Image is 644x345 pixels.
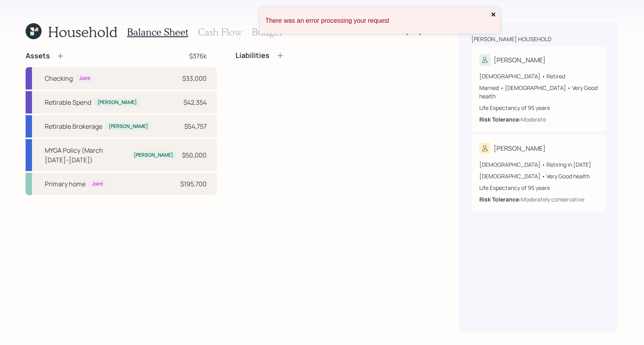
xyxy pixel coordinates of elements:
[479,84,598,100] div: Married • [DEMOGRAPHIC_DATA] • Very Good health
[183,74,207,83] div: $33,000
[127,26,188,38] h3: Balance Sheet
[479,160,598,169] div: [DEMOGRAPHIC_DATA] • Retiring in [DATE]
[252,26,282,38] h3: Budget
[479,116,521,123] b: Risk Tolerance:
[98,99,137,106] div: [PERSON_NAME]
[265,17,488,24] div: There was an error processing your request
[48,23,118,40] h1: Household
[479,104,598,112] div: Life Expectancy of 95 years
[45,122,102,131] div: Retirable Brokerage
[491,11,496,19] button: close
[45,74,73,83] div: Checking
[189,51,207,61] div: $376k
[45,179,86,189] div: Primary home
[181,179,207,189] div: $195,700
[479,172,598,180] div: [DEMOGRAPHIC_DATA] • Very Good health
[494,144,546,153] div: [PERSON_NAME]
[26,52,50,60] h4: Assets
[182,150,207,160] div: $50,000
[198,26,242,38] h3: Cash Flow
[479,183,598,192] div: Life Expectancy of 95 years
[479,195,521,203] b: Risk Tolerance:
[185,122,207,131] div: $54,757
[479,72,598,80] div: [DEMOGRAPHIC_DATA] • Retired
[494,55,546,65] div: [PERSON_NAME]
[92,181,103,187] div: Joint
[521,115,546,124] div: Moderate
[109,123,148,130] div: [PERSON_NAME]
[134,152,173,159] div: [PERSON_NAME]
[471,35,551,43] div: [PERSON_NAME] household
[236,51,270,60] h4: Liabilities
[184,98,207,107] div: $42,354
[45,146,128,165] div: MYGA Policy (March [DATE]-[DATE])
[521,195,584,203] div: Moderately conservative
[45,98,91,107] div: Retirable Spend
[79,75,90,82] div: Joint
